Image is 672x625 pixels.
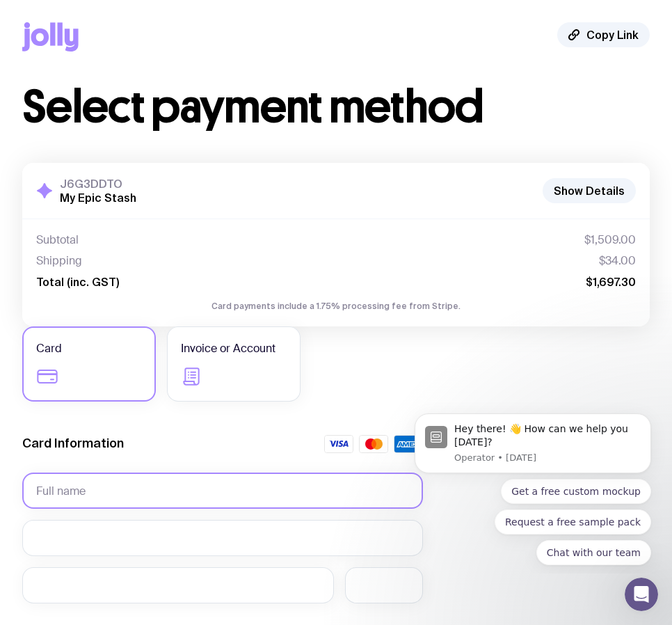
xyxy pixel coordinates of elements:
span: $1,509.00 [584,233,636,247]
iframe: Secure CVC input frame [359,578,409,592]
p: Card payments include a 1.75% processing fee from Stripe. [36,300,636,312]
button: Copy Link [557,22,650,47]
iframe: Secure card number input frame [36,531,409,544]
button: Show Details [543,178,636,203]
span: Total (inc. GST) [36,275,119,289]
span: Shipping [36,254,82,268]
h3: J6G3DDTO [60,177,136,191]
span: Invoice or Account [181,340,275,357]
span: Copy Link [586,28,639,42]
span: $34.00 [599,254,636,268]
iframe: Intercom notifications message [394,402,672,573]
input: Full name [22,473,423,509]
span: Subtotal [36,233,79,247]
span: Card [36,340,62,357]
span: $1,697.30 [586,275,636,289]
h2: My Epic Stash [60,191,136,205]
h1: Select payment method [22,85,650,129]
iframe: Intercom live chat [625,578,658,611]
iframe: Secure expiration date input frame [36,578,320,592]
label: Card Information [22,435,124,452]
